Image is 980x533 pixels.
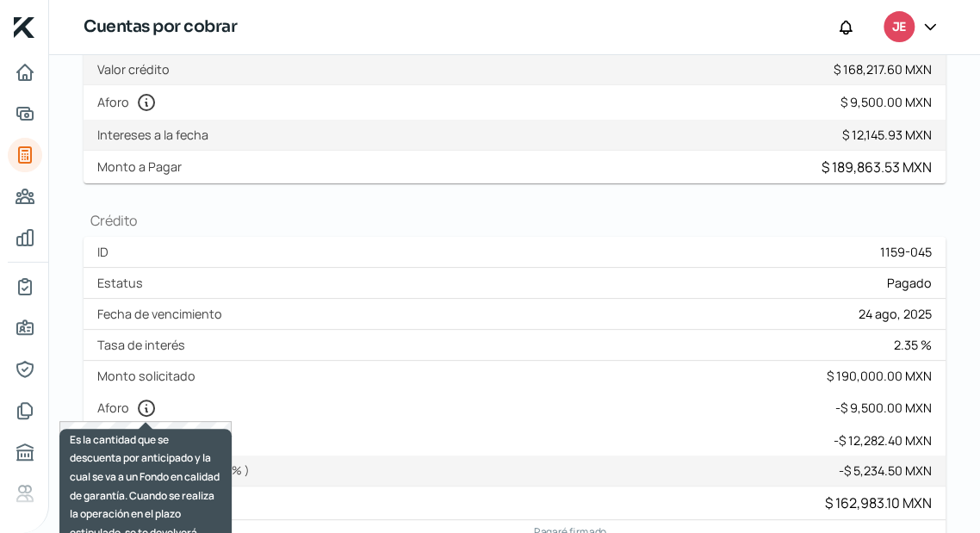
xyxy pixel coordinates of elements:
[97,337,192,353] label: Tasa de interés
[8,138,42,172] a: Tus créditos
[84,211,946,230] h1: Crédito
[840,94,932,110] div: $ 9,500.00 MXN
[8,352,42,387] a: Representantes
[859,306,932,322] div: 24 ago, 2025
[97,61,177,77] label: Valor crédito
[97,306,229,322] label: Fecha de vencimiento
[834,432,932,449] div: - $ 12,282.40 MXN
[8,394,42,428] a: Documentos
[834,61,932,77] div: $ 168,217.60 MXN
[825,493,932,512] div: $ 162,983.10 MXN
[839,462,932,479] div: - $ 5,234.50 MXN
[84,15,237,40] h1: Cuentas por cobrar
[97,127,215,143] label: Intereses a la fecha
[842,127,932,143] div: $ 12,145.93 MXN
[97,368,202,384] label: Monto solicitado
[8,476,42,511] a: Referencias
[8,311,42,345] a: Información general
[97,398,164,418] label: Aforo
[827,368,932,384] div: $ 190,000.00 MXN
[8,270,42,304] a: Mi contrato
[97,92,164,113] label: Aforo
[887,275,932,291] span: Pagado
[835,400,932,416] div: - $ 9,500.00 MXN
[8,55,42,90] a: Inicio
[892,17,905,38] span: JE
[880,244,932,260] div: 1159-045
[97,244,115,260] label: ID
[97,158,189,175] label: Monto a Pagar
[822,158,932,177] div: $ 189,863.53 MXN
[8,179,42,214] a: Pago a proveedores
[8,435,42,469] a: Buró de crédito
[8,220,42,255] a: Mis finanzas
[97,275,150,291] label: Estatus
[894,337,932,353] div: 2.35 %
[8,96,42,131] a: Adelantar facturas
